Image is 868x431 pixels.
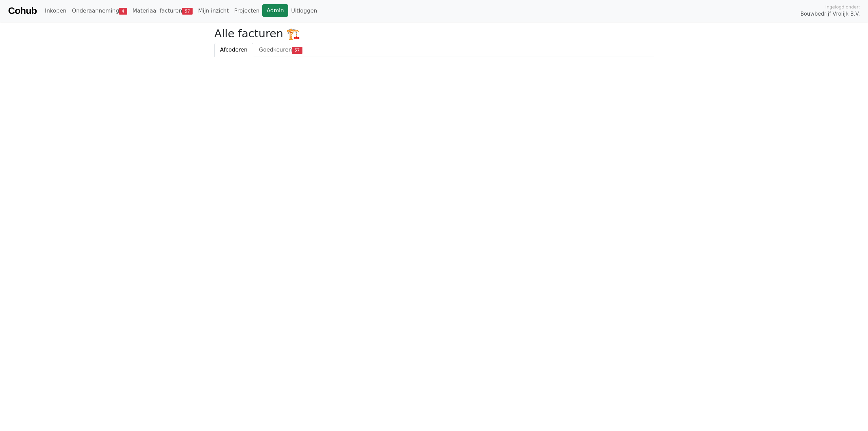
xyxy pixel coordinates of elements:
[262,4,288,17] a: Admin
[69,4,130,18] a: Onderaanneming4
[825,4,860,10] span: Ingelogd onder:
[253,43,308,57] a: Goedkeuren57
[8,3,37,19] a: Cohub
[220,46,248,53] span: Afcoderen
[130,4,196,18] a: Materiaal facturen57
[214,43,253,57] a: Afcoderen
[232,4,262,18] a: Projecten
[182,8,193,15] span: 57
[292,47,302,54] span: 57
[42,4,69,18] a: Inkopen
[119,8,127,15] span: 4
[288,4,320,18] a: Uitloggen
[214,27,654,40] h2: Alle facturen 🏗️
[195,4,232,18] a: Mijn inzicht
[259,46,292,53] span: Goedkeuren
[800,10,860,18] span: Bouwbedrijf Vrolijk B.V.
